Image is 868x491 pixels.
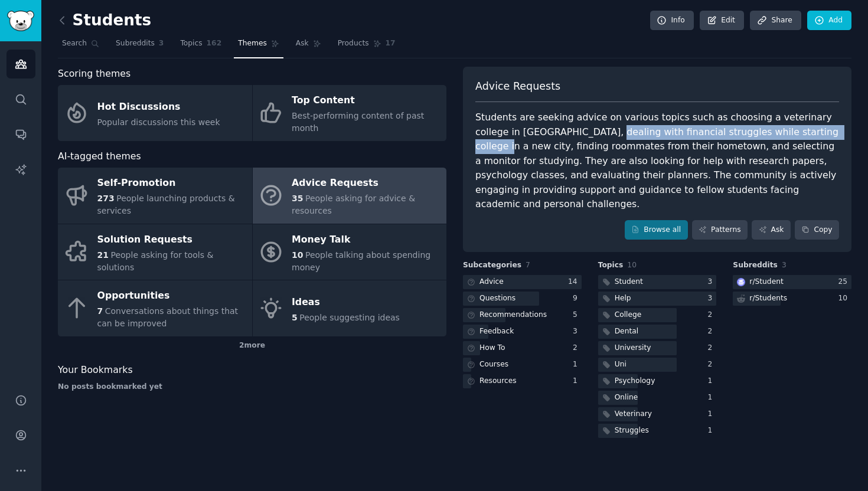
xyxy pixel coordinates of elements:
a: Opportunities7Conversations about things that can be improved [58,280,252,336]
a: Courses1 [463,358,582,372]
a: Subreddits3 [112,34,168,58]
div: Students are seeking advice on various topics such as choosing a veterinary college in [GEOGRAPHI... [475,110,839,212]
div: Hot Discussions [97,97,220,116]
a: Veterinary1 [598,407,717,422]
span: Topics [598,260,624,271]
a: Edit [700,11,744,31]
span: 21 [97,250,109,260]
a: College2 [598,308,717,323]
div: 25 [838,277,851,287]
div: Struggles [615,425,649,436]
div: Solution Requests [97,230,246,249]
a: Themes [234,34,283,58]
a: Topics162 [176,34,226,58]
span: AI-tagged themes [58,149,141,164]
span: People suggesting ideas [299,313,400,322]
span: 5 [292,313,298,322]
div: Self-Promotion [97,174,246,193]
a: Info [650,11,694,31]
div: 5 [573,310,582,320]
a: Resources1 [463,374,582,389]
span: Subcategories [463,260,521,271]
a: Add [807,11,851,31]
a: Search [58,34,103,58]
div: Opportunities [97,287,246,306]
img: Student [737,278,745,286]
div: Dental [615,326,638,337]
div: Recommendations [479,310,547,320]
a: Share [750,11,801,31]
a: Hot DiscussionsPopular discussions this week [58,85,252,141]
span: People launching products & services [97,194,235,215]
div: Questions [479,293,515,304]
div: Veterinary [615,409,652,420]
div: Resources [479,376,517,387]
span: Ask [296,38,309,49]
span: 3 [782,261,787,269]
div: Top Content [292,91,440,110]
div: 1 [708,409,717,420]
div: Ideas [292,293,400,312]
div: 10 [838,293,851,304]
div: Feedback [479,326,514,337]
a: Browse all [625,220,688,240]
div: 1 [573,359,582,370]
span: Topics [180,38,202,49]
a: Self-Promotion273People launching products & services [58,168,252,224]
a: r/Students10 [733,292,851,306]
span: Themes [238,38,267,49]
div: 3 [708,277,717,287]
a: Solution Requests21People asking for tools & solutions [58,224,252,280]
span: Best-performing content of past month [292,111,424,133]
div: 2 [708,326,717,337]
div: Psychology [615,376,655,387]
div: Uni [615,359,626,370]
span: 35 [292,194,303,203]
button: Copy [795,220,839,240]
span: Scoring themes [58,67,130,81]
span: 7 [97,306,103,316]
div: r/ Student [749,277,783,287]
div: Student [615,277,643,287]
a: How To2 [463,341,582,356]
span: 7 [526,261,530,269]
span: Search [62,38,87,49]
a: Recommendations5 [463,308,582,323]
a: Online1 [598,391,717,405]
span: People asking for tools & solutions [97,250,214,272]
a: Questions9 [463,292,582,306]
a: University2 [598,341,717,356]
a: Uni2 [598,358,717,372]
span: 17 [386,38,396,49]
span: Subreddits [116,38,155,49]
div: 1 [708,392,717,403]
a: Ask [752,220,791,240]
h2: Students [58,11,151,30]
a: Studentr/Student25 [733,275,851,290]
img: GummySearch logo [7,11,34,31]
a: Struggles1 [598,424,717,438]
a: Ideas5People suggesting ideas [253,280,447,336]
span: Your Bookmarks [58,363,133,378]
span: People asking for advice & resources [292,194,415,215]
div: University [615,343,651,353]
div: 2 [708,310,717,320]
div: Advice Requests [292,174,440,193]
a: Student3 [598,275,717,290]
div: Money Talk [292,230,440,249]
div: Help [615,293,631,304]
div: 3 [708,293,717,304]
a: Top ContentBest-performing content of past month [253,85,447,141]
div: 2 [708,359,717,370]
span: 162 [207,38,222,49]
div: r/ Students [749,293,787,304]
a: Advice14 [463,275,582,290]
div: 14 [568,277,582,287]
span: 10 [627,261,637,269]
div: Online [615,392,638,403]
a: Products17 [334,34,400,58]
a: Feedback3 [463,325,582,339]
a: Advice Requests35People asking for advice & resources [253,168,447,224]
a: Help3 [598,292,717,306]
span: 10 [292,250,303,260]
